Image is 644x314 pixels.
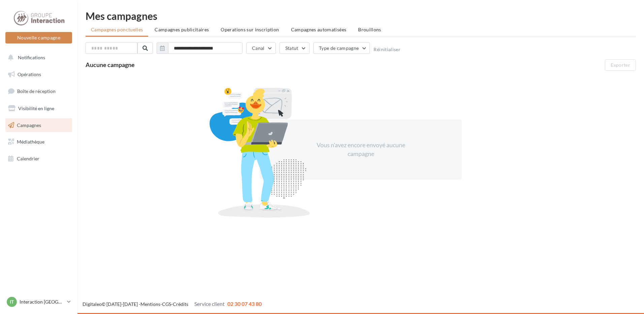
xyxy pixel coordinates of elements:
span: Campagnes automatisées [291,27,347,32]
a: Médiathèque [4,135,73,149]
a: Calendrier [4,152,73,166]
a: IT Interaction [GEOGRAPHIC_DATA] [5,295,72,308]
span: Opérations [18,71,41,77]
a: Opérations [4,67,73,82]
span: Calendrier [17,156,39,161]
span: 02 30 07 43 80 [227,301,262,307]
button: Notifications [4,51,71,65]
div: Vous n'avez encore envoyé aucune campagne [303,141,419,158]
a: Visibilité en ligne [4,101,73,116]
a: Mentions [140,301,160,307]
span: Notifications [18,55,45,60]
span: Operations sur inscription [221,27,279,32]
span: Aucune campagne [86,61,135,68]
button: Exporter [605,59,636,71]
span: Brouillons [358,27,381,32]
a: Digitaleo [83,301,102,307]
span: © [DATE]-[DATE] - - - [83,301,262,307]
button: Réinitialiser [374,47,400,52]
button: Statut [280,42,310,54]
a: Crédits [173,301,188,307]
span: Médiathèque [17,139,44,145]
span: Campagnes publicitaires [155,27,209,32]
a: Campagnes [4,118,73,132]
span: Visibilité en ligne [18,105,54,111]
div: Mes campagnes [86,11,636,21]
a: CGS [162,301,171,307]
button: Canal [246,42,276,54]
span: Campagnes [17,122,41,128]
span: Service client [194,301,225,307]
span: Boîte de réception [17,88,56,94]
p: Interaction [GEOGRAPHIC_DATA] [20,299,64,305]
span: IT [10,299,14,305]
button: Type de campagne [313,42,370,54]
a: Boîte de réception [4,84,73,98]
button: Nouvelle campagne [5,32,72,43]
